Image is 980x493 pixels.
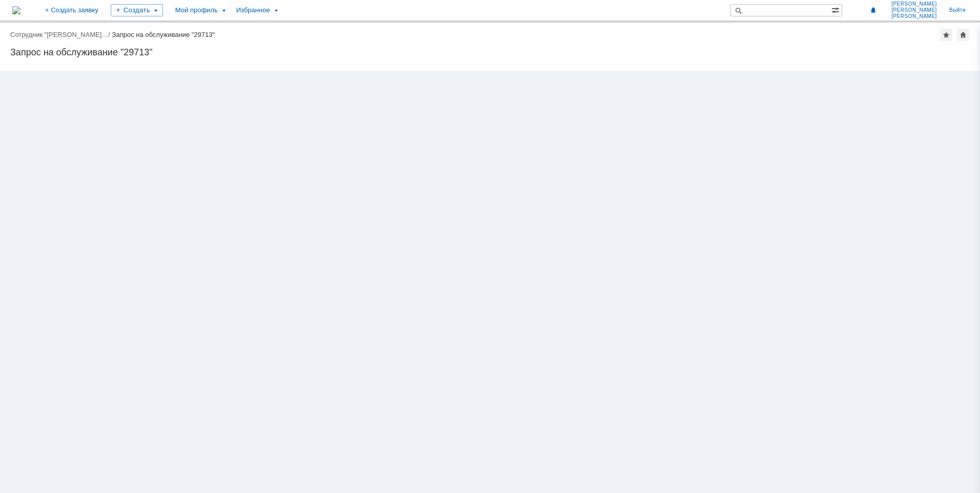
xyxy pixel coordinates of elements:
[12,6,21,14] img: logo
[112,31,215,38] div: Запрос на обслуживание "29713"
[10,31,112,38] div: /
[12,6,21,14] a: Перейти на домашнюю страницу
[940,29,952,41] div: Добавить в избранное
[10,47,970,57] div: Запрос на обслуживание "29713"
[957,29,969,41] div: Сделать домашней страницей
[831,5,842,14] span: Расширенный поиск
[891,1,937,7] span: [PERSON_NAME]
[891,13,937,19] span: [PERSON_NAME]
[891,7,937,13] span: [PERSON_NAME]
[111,4,163,16] div: Создать
[10,31,108,38] a: Сотрудник "[PERSON_NAME]…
